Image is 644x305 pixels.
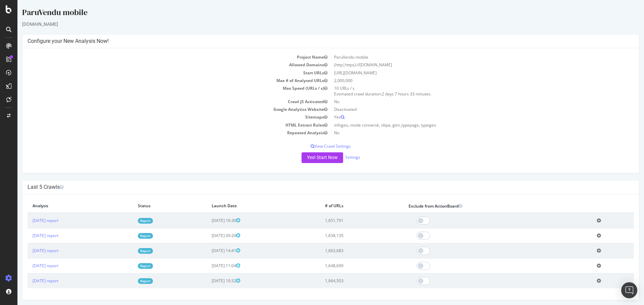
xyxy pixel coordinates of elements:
td: Max # of Analysed URLs [10,77,313,84]
a: [DATE] report [15,233,41,238]
td: 1,663,683 [303,243,386,258]
span: [DATE] 14:41 [194,248,223,253]
a: Report [120,233,136,239]
td: 10 URLs / s Estimated crawl duration: [313,84,616,98]
td: 1,658,135 [303,228,386,243]
span: [DATE] 10:32 [194,278,223,284]
td: ParuVendu mobile [313,53,616,61]
a: Report [120,263,136,269]
a: Settings [328,154,343,160]
td: (http|https)://[DOMAIN_NAME] [313,61,616,69]
div: ParuVendu mobile [5,7,622,21]
td: 1,648,690 [303,258,386,273]
a: Report [120,248,136,254]
a: [DATE] report [15,218,41,223]
td: infogeo, mode connecté, nbpa, gtm_typepage, typegeo [313,121,616,129]
th: Status [115,199,189,213]
td: HTML Extract Rules [10,121,313,129]
td: 2,000,000 [313,77,616,84]
th: Launch Date [189,199,303,213]
td: No [313,129,616,137]
a: [DATE] report [15,248,41,253]
a: Report [120,278,136,284]
span: 2 days 7 hours 33 minutes [364,91,413,97]
span: [DATE] 11:04 [194,263,223,269]
th: Analysis [10,199,115,213]
td: Crawl JS Activated [10,98,313,105]
button: Yes! Start Now [284,152,326,163]
td: Start URLs [10,69,313,77]
a: [DATE] report [15,278,41,284]
td: 1,664,503 [303,273,386,288]
td: Deactivated [313,105,616,113]
td: 1,651,791 [303,213,386,228]
span: [DATE] 09:20 [194,233,223,238]
a: Report [120,218,136,224]
th: # of URLs [303,199,386,213]
td: Project Name [10,53,313,61]
td: [URL][DOMAIN_NAME] [313,69,616,77]
td: Yes [313,113,616,121]
td: Google Analytics Website [10,105,313,113]
td: Allowed Domains [10,61,313,69]
td: Sitemaps [10,113,313,121]
td: Max Speed (URLs / s) [10,84,313,98]
span: [DATE] 16:30 [194,218,223,223]
td: Repeated Analysis [10,129,313,137]
td: No [313,98,616,105]
p: View Crawl Settings [10,143,616,149]
h4: Last 5 Crawls [10,184,616,190]
a: [DATE] report [15,263,41,269]
th: Exclude from ActionBoard [386,199,574,213]
h4: Configure your New Analysis Now! [10,38,616,45]
div: Open Intercom Messenger [621,282,637,298]
div: [DOMAIN_NAME] [5,21,622,27]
